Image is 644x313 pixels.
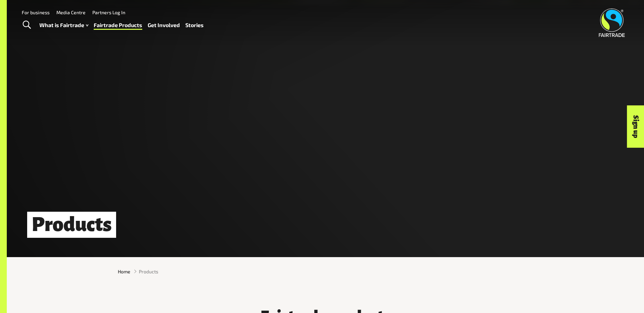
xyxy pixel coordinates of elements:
a: Home [118,268,130,275]
a: For business [22,9,50,15]
a: Stories [185,20,204,30]
a: Media Centre [56,9,86,15]
h1: Products [27,212,116,238]
a: Partners Log In [92,9,125,15]
a: Toggle Search [18,17,35,34]
a: Fairtrade Products [94,20,142,30]
a: Get Involved [148,20,180,30]
span: Products [139,268,158,275]
a: What is Fairtrade [39,20,88,30]
img: Fairtrade Australia New Zealand logo [599,8,625,37]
